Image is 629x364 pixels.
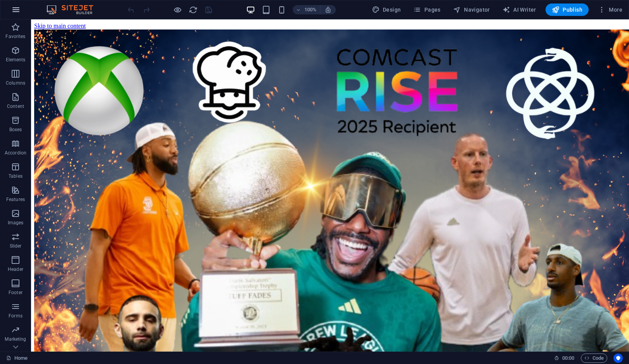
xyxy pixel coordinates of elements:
a: Click to cancel selection. Double-click to open Pages [6,354,28,363]
p: Footer [9,289,23,296]
button: Click here to leave preview mode and continue editing [173,5,182,14]
img: Editor Logo [45,5,103,14]
button: Publish [546,3,589,16]
p: Images [8,220,24,226]
i: On resize automatically adjust zoom level to fit chosen device. [325,6,332,13]
h6: Session time [554,354,575,363]
span: Navigator [453,6,490,14]
span: Publish [552,6,582,14]
button: Navigator [450,3,493,16]
button: More [595,3,626,16]
p: Features [6,196,25,203]
button: Design [369,3,404,16]
span: More [598,6,622,14]
button: 100% [293,5,320,14]
p: Favorites [5,33,25,40]
p: Marketing [5,336,26,342]
button: Pages [410,3,443,16]
p: Header [8,266,23,272]
button: reload [188,5,198,14]
span: AI Writer [502,6,536,14]
div: Design (Ctrl+Alt+Y) [369,3,404,16]
span: Design [372,6,401,14]
p: Elements [6,57,26,63]
span: 00 00 [562,354,574,363]
span: Code [584,354,604,363]
i: Reload page [189,5,198,14]
p: Columns [6,80,25,86]
span: : [568,355,569,361]
button: Code [581,354,607,363]
p: Accordion [5,150,26,156]
h6: 100% [304,5,317,14]
button: AI Writer [499,3,539,16]
p: Boxes [9,127,22,133]
p: Slider [10,243,22,249]
a: Skip to main content [3,3,55,10]
p: Forms [9,313,23,319]
span: Pages [413,6,440,14]
p: Content [7,103,24,109]
p: Tables [9,173,23,179]
button: Usercentrics [613,354,623,363]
